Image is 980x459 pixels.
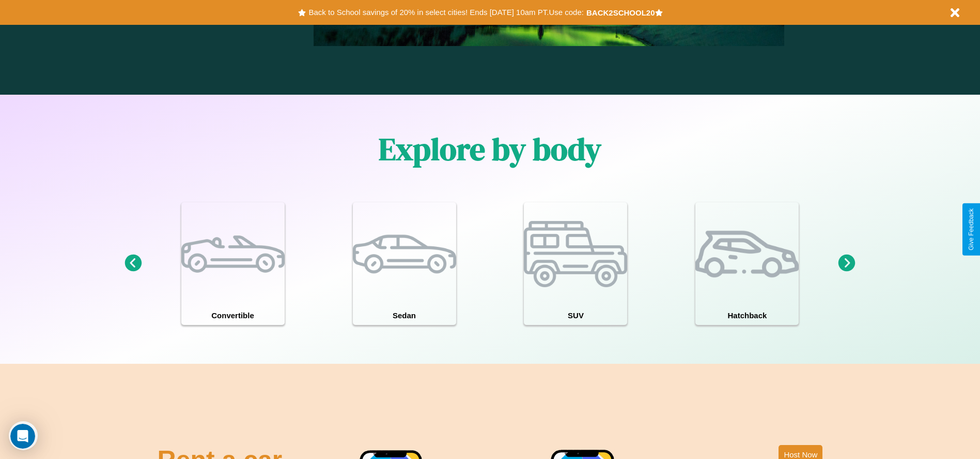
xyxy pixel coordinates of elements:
h4: SUV [524,306,627,325]
iframe: Intercom live chat [10,424,35,449]
h1: Explore by body [379,128,601,170]
h4: Convertible [181,306,285,325]
iframe: Intercom live chat discovery launcher [9,421,38,450]
h4: Hatchback [695,306,799,325]
button: Back to School savings of 20% in select cities! Ends [DATE] 10am PT.Use code: [306,5,586,20]
b: BACK2SCHOOL20 [586,8,655,17]
div: Give Feedback [968,209,975,250]
h4: Sedan [353,306,456,325]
